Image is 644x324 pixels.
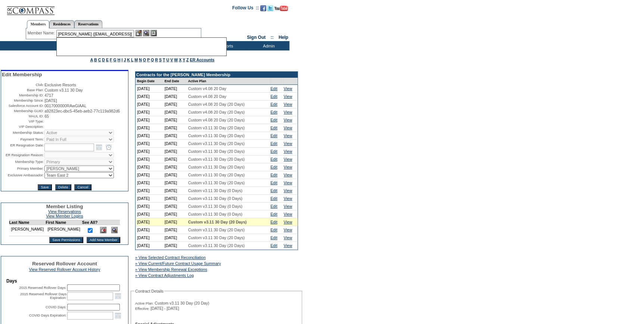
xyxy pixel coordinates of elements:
a: View [284,157,292,161]
a: Edit [270,212,277,216]
td: Membership ID: [2,93,44,98]
a: Edit [270,220,277,224]
a: View Member Logins [46,214,83,218]
a: » View Selected Contract Reconciliation [135,255,206,260]
td: [DATE] [136,163,163,171]
td: Membership GUID: [2,109,44,113]
a: View [284,235,292,240]
a: View [284,126,292,130]
td: VIP Type: [2,119,44,124]
span: Reserved Rollover Account [32,261,97,266]
a: R [155,58,158,62]
legend: Contract Details [134,289,164,293]
td: [DATE] [136,179,163,187]
a: Q [151,58,154,62]
td: End Date [163,78,187,85]
a: » View Contract Adjustments Log [135,273,194,278]
td: [DATE] [163,148,187,155]
a: View [284,220,292,224]
div: Member Name: [28,30,56,36]
span: Exclusive Resorts [44,83,76,87]
a: W [174,58,178,62]
a: L [131,58,133,62]
a: Edit [270,86,277,91]
input: Cancel [74,184,91,190]
a: » View Membership Renewal Exceptions [135,267,207,272]
td: Admin [246,41,289,50]
td: Membership Type: [2,159,44,165]
span: Custom v3.11 30 Day (20 Days) [188,180,245,185]
td: [DATE] [163,116,187,124]
a: I [121,58,122,62]
td: See All? [82,220,98,225]
td: [DATE] [163,171,187,179]
a: H [118,58,121,62]
a: View Reservations [48,209,81,214]
td: [DATE] [136,226,163,234]
a: J [124,58,126,62]
td: Contracts for the [PERSON_NAME] Membership [136,72,298,78]
a: Edit [270,141,277,146]
td: [DATE] [136,210,163,218]
a: K [127,58,130,62]
td: [PERSON_NAME] [9,225,46,236]
span: 65 [44,114,49,118]
img: b_edit.gif [136,30,142,36]
td: ER Resignation Date: [2,143,44,151]
input: Add New Member [87,237,121,243]
a: View [284,118,292,122]
a: View [284,173,292,177]
a: Edit [270,94,277,99]
a: View [284,228,292,232]
span: Custom v4.08 20 Day (20 Days) [188,118,245,122]
td: Membership Since: [2,98,44,103]
a: » View Current/Future Contract Usage Summary [135,261,221,266]
label: COVID Days: [46,305,66,309]
a: View Reserved Rollover Account History [29,267,100,272]
a: Sign Out [247,35,265,40]
a: Edit [270,102,277,107]
a: ER Accounts [190,58,214,62]
a: D [102,58,105,62]
td: Last Name [9,220,46,225]
td: Membership Status: [2,130,44,136]
a: A [90,58,93,62]
a: Edit [270,157,277,161]
span: 4717 [44,93,53,98]
td: [DATE] [136,187,163,195]
td: Base Plan: [2,88,44,92]
a: Residences [49,20,74,28]
a: View [284,180,292,185]
td: [PERSON_NAME] [46,225,82,236]
a: Edit [270,188,277,193]
td: [DATE] [136,132,163,140]
a: T [163,58,165,62]
td: [DATE] [163,101,187,108]
td: Active Plan [187,78,269,85]
img: Delete [100,227,106,233]
a: G [113,58,116,62]
a: View [284,94,292,99]
span: Custom v3.11 30 Day (0 Days) [188,188,243,193]
td: ER Resignation Reason: [2,152,44,158]
span: Custom v3.11 30 Day (0 Days) [188,212,243,216]
td: [DATE] [136,124,163,132]
a: Edit [270,235,277,240]
span: Active Plan: [135,301,153,306]
span: Member Listing [46,204,83,209]
span: Custom v3.11 30 Day (0 Days) [188,196,243,201]
a: Edit [270,165,277,169]
td: MAUL ID: [2,114,44,118]
td: Follow Us :: [232,4,259,13]
a: Edit [270,133,277,138]
input: Save [38,184,52,190]
label: 2015 Reserved Rollover Days Expiration: [20,292,66,300]
span: [DATE] - [DATE] [150,306,179,311]
span: Edit Membership [2,72,42,77]
td: [DATE] [136,85,163,93]
td: [DATE] [163,85,187,93]
span: Custom v3.11 30 Day (20 Days) [188,220,247,224]
a: View [284,196,292,201]
a: Reservations [74,20,102,28]
a: F [110,58,112,62]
